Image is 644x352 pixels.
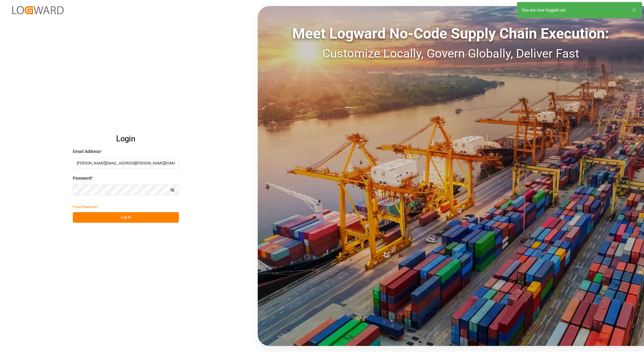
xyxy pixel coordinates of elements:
button: Forgot Password? [73,201,98,212]
div: Meet Logward No-Code Supply Chain Execution: [258,23,644,45]
div: You are now logged out [522,7,626,13]
div: Customize Locally, Govern Globally, Deliver Fast [258,45,644,63]
h2: Login [73,129,179,149]
button: Log In [73,212,179,223]
img: Logward_new_orange.png [12,6,64,14]
span: Password [73,175,92,181]
span: Email Address [73,148,100,155]
input: Enter your email [73,158,179,169]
